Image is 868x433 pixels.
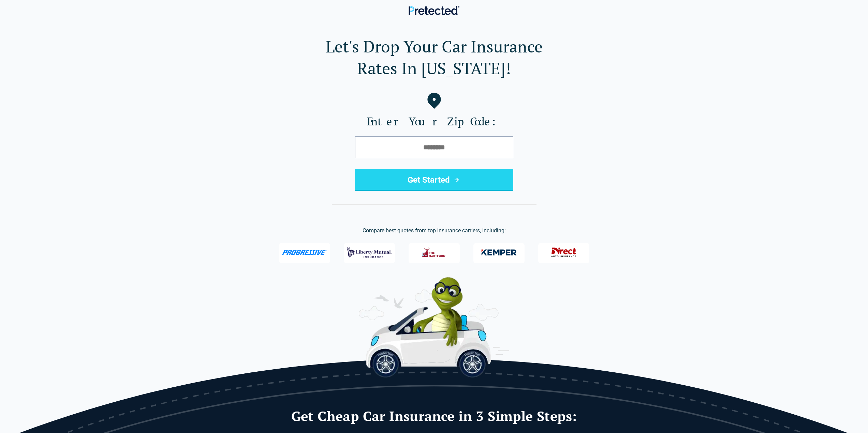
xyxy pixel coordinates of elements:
h1: Let's Drop Your Car Insurance Rates In [US_STATE]! [11,35,857,79]
img: Direct General [547,244,580,261]
label: Enter Your Zip Code: [11,114,857,128]
img: Progressive [282,250,327,255]
img: Perry the Turtle with car [359,277,510,377]
p: Compare best quotes from top insurance carriers, including: [11,227,857,235]
img: Liberty Mutual [347,244,392,261]
img: Pretected [409,6,459,15]
img: The Hartford [417,244,451,261]
button: Get Started [355,169,513,191]
img: Kemper [476,244,521,261]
